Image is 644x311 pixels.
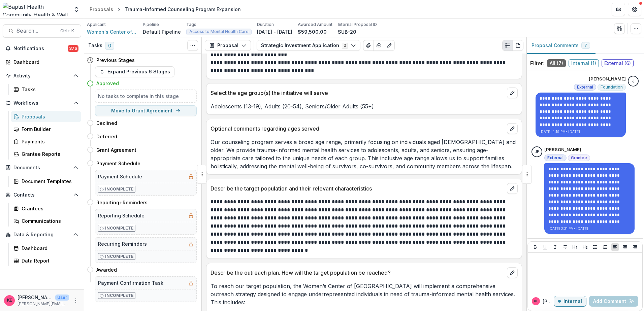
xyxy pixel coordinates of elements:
[591,243,599,251] button: Bullet List
[544,146,581,153] p: [PERSON_NAME]
[211,138,518,170] p: Our counseling program serves a broad age range, primarily focusing on individuals aged [DEMOGRAP...
[601,85,623,90] span: Foundation
[22,257,76,264] div: Data Report
[211,89,504,97] p: Select the age group(s) the initiative will serve
[68,45,78,52] span: 376
[541,243,549,251] button: Underline
[3,70,81,81] button: Open Activity
[96,133,117,140] h4: Deferred
[205,40,251,51] button: Proposal
[125,6,241,13] div: Trauma-Informed Counseling Program Expansion
[561,243,569,251] button: Strike
[87,4,116,14] a: Proposals
[3,43,81,54] button: Notifications376
[22,205,76,212] div: Grantees
[96,199,148,206] h4: Reporting+Reminders
[22,126,76,133] div: Form Builder
[11,84,81,95] a: Tasks
[187,40,198,51] button: Toggle View Cancelled Tasks
[3,24,81,38] button: Search...
[96,119,117,127] h4: Declined
[3,98,81,108] button: Open Workflows
[540,129,622,134] p: [DATE] 4:19 PM • [DATE]
[3,229,81,240] button: Open Data & Reporting
[526,37,595,54] button: Proposal Comments
[628,3,641,16] button: Get Help
[632,79,635,83] div: Jennifer
[211,102,518,110] p: Adolescents (13-19), Adults (20-54), Seniors/Older Adults (55+)
[22,178,76,185] div: Document Templates
[189,29,249,34] span: Access to Mental Health Care
[98,173,142,180] h5: Payment Schedule
[87,4,244,14] nav: breadcrumb
[55,295,69,301] p: User
[13,59,76,66] div: Dashboard
[11,203,81,214] a: Grantees
[95,66,174,77] button: Expand Previous 6 Stages
[11,111,81,122] a: Proposals
[547,59,566,67] span: All ( 7 )
[96,160,140,167] h4: Payment Schedule
[13,192,70,198] span: Contacts
[363,40,374,51] button: View Attached Files
[257,40,360,51] button: Strategic Investment Application2
[143,22,159,28] p: Pipeline
[601,243,609,251] button: Ordered List
[535,150,539,154] div: Jamie Farhat
[3,57,81,68] a: Dashboard
[211,125,504,133] p: Optional comments regarding ages served
[18,301,69,307] p: [PERSON_NAME][EMAIL_ADDRESS][DOMAIN_NAME]
[96,57,135,64] h4: Previous Stages
[551,243,559,251] button: Italicize
[11,136,81,147] a: Payments
[22,245,76,252] div: Dashboard
[554,296,586,307] button: Internal
[3,189,81,200] button: Open Contacts
[13,232,70,238] span: Data & Reporting
[530,59,544,67] p: Filter:
[98,279,163,286] h5: Payment Confirmation Task
[507,267,518,278] button: edit
[13,46,68,51] span: Notifications
[211,269,504,277] p: Describe the outreach plan. How will the target population be reached?
[589,76,626,82] p: [PERSON_NAME]
[22,150,76,158] div: Grantee Reports
[569,59,599,67] span: Internal ( 1 )
[88,43,102,48] h3: Tasks
[72,297,80,305] button: More
[18,294,53,301] p: [PERSON_NAME]
[257,28,292,35] p: [DATE] - [DATE]
[13,165,70,171] span: Documents
[186,22,196,28] p: Tags
[211,184,504,193] p: Describe the target population and their relevant characteristics
[96,266,117,273] h4: Awarded
[384,40,395,51] button: Edit as form
[7,298,12,303] div: Katie E
[17,28,56,34] span: Search...
[87,28,137,35] a: Women's Center of Jacksonville, Inc
[22,113,76,120] div: Proposals
[105,225,134,231] p: Incomplete
[548,226,631,231] p: [DATE] 2:31 PM • [DATE]
[602,59,634,67] span: External ( 6 )
[22,138,76,145] div: Payments
[105,253,134,260] p: Incomplete
[584,43,587,48] span: 7
[507,88,518,98] button: edit
[95,105,197,116] button: Move to Grant Agreement
[621,243,629,251] button: Align Center
[571,155,587,160] span: Grantee
[105,292,134,299] p: Incomplete
[96,146,136,153] h4: Grant Agreement
[507,183,518,194] button: edit
[11,148,81,160] a: Grantee Reports
[298,28,327,35] p: $59,500.00
[143,28,181,35] p: Default Pipeline
[90,6,113,13] div: Proposals
[105,186,134,192] p: Incomplete
[513,40,523,51] button: PDF view
[338,28,356,35] p: SUB-20
[11,124,81,135] a: Form Builder
[502,40,513,51] button: Plaintext view
[257,22,274,28] p: Duration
